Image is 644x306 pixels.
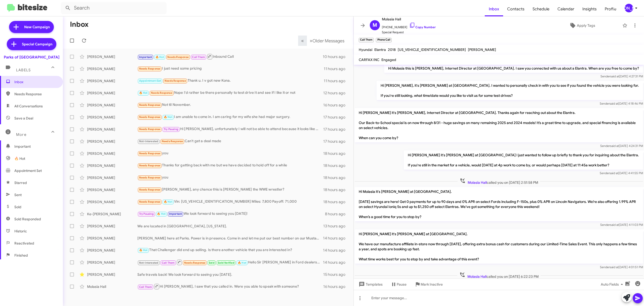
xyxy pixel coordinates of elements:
[139,152,160,155] span: Needs Response
[87,151,137,156] div: [PERSON_NAME]
[544,21,620,30] button: Apply Tags
[601,2,620,16] a: Profile
[139,67,160,70] span: Needs Response
[358,280,383,289] span: Templates
[457,272,541,279] span: called you on [DATE] 6:22:23 PM
[323,139,349,144] div: 17 hours ago
[359,57,379,62] span: CARFAX INC
[139,55,152,59] span: Important
[139,176,160,179] span: Needs Response
[87,272,137,277] div: [PERSON_NAME]
[162,261,175,264] span: Call Them
[137,283,323,290] div: Hi [PERSON_NAME], I saw that you called in. Were you able to speak with someone?
[324,66,349,71] div: 11 hours ago
[355,229,643,264] p: Hi [PERSON_NAME] it's [PERSON_NAME] at [GEOGRAPHIC_DATA]. We have our manufacture affiliate in-st...
[87,187,137,192] div: [PERSON_NAME]
[14,156,25,161] span: 🔥 Hot
[325,211,349,217] div: 8 hours ago
[485,2,503,16] a: Inbox
[355,108,643,142] p: Hi [PERSON_NAME] it's [PERSON_NAME], Internet Director at [GEOGRAPHIC_DATA]. Thanks again for rea...
[137,224,323,229] div: We are located in [GEOGRAPHIC_DATA], [US_STATE].
[137,126,323,132] div: Hi [PERSON_NAME], unfortunately I will not be able to attend because it looks like will out of to...
[578,2,601,16] a: Insights
[137,66,324,72] div: I just need some pricing
[310,38,312,44] span: »
[162,140,183,143] span: Needs Response
[323,103,349,108] div: 16 hours ago
[137,247,323,253] div: That Challenger did end up selling. Is there another vehicle that you are interested in?
[155,55,164,59] span: 🔥 Hot
[312,38,344,44] span: Older Messages
[577,21,595,30] span: Apply Tags
[137,102,323,108] div: Not til November.
[139,103,160,107] span: Needs Response
[16,132,26,137] span: More
[323,54,349,59] div: 10 hours ago
[137,259,323,265] div: Hello Sir [PERSON_NAME] in Ford dealership right now can I get a chance to talk to you about the ...
[458,178,540,185] span: called you on [DATE] 2:51:58 PM
[87,127,137,132] div: [PERSON_NAME]
[14,204,21,209] span: Sold
[388,47,396,52] span: 2018
[139,249,148,252] span: 🔥 Hot
[381,57,396,62] span: Engaged
[323,151,349,156] div: 18 hours ago
[610,74,619,78] span: said at
[529,2,553,16] a: Schedule
[139,164,160,167] span: Needs Response
[468,180,487,185] span: Molasia Hall
[137,150,323,156] div: you
[610,223,619,227] span: said at
[610,144,619,148] span: said at
[376,38,391,42] small: Phone Call
[600,144,643,148] span: Sender [DATE] 4:24:31 PM
[597,280,629,289] button: Auto Fields
[4,55,59,60] div: Parks of [GEOGRAPHIC_DATA]
[373,21,377,29] span: M
[384,64,643,73] p: Hi Molasia this is [PERSON_NAME], Internet Director at [GEOGRAPHIC_DATA]. I saw you connected wit...
[467,274,487,279] span: Molasia Hall
[137,114,323,120] div: I am unable to come in. I am caring for my wife she had major surgery.
[157,212,166,216] span: 🔥 Hot
[137,199,323,205] div: Vin: [US_VEHICLE_IDENTIFICATION_NUMBER] Miles: 7,800 Payoff: 71,000
[610,265,619,269] span: said at
[14,116,33,121] span: Save a Deal
[87,78,137,83] div: [PERSON_NAME]
[323,236,349,241] div: 14 hours ago
[137,187,323,193] div: [PERSON_NAME], any chance this is [PERSON_NAME] the WWE wrestler?
[625,4,633,12] div: [PERSON_NAME]
[139,188,160,191] span: Needs Response
[382,22,436,30] span: [PHONE_NUMBER]
[323,187,349,192] div: 18 hours ago
[323,175,349,180] div: 18 hours ago
[600,74,643,78] span: Sender [DATE] 4:27:31 PM
[139,212,154,216] span: Try Pausing
[164,115,172,119] span: 🔥 Hot
[14,91,57,97] span: Needs Response
[382,16,436,22] span: Molasia Hall
[87,284,137,289] div: Molasia Hall
[323,115,349,120] div: 17 hours ago
[7,38,56,50] a: Special Campaign
[137,90,323,96] div: Nope I'd rather be there personally to test drive it and see if I like it or not
[14,253,28,258] span: Finished
[553,2,578,16] a: Calendar
[359,47,372,52] span: Hyundai
[137,175,323,180] div: you
[165,79,186,82] span: Needs Response
[14,168,42,173] span: Appointment Set
[14,217,41,222] span: Sold Responded
[404,150,643,170] p: Hi [PERSON_NAME] it's [PERSON_NAME] at [GEOGRAPHIC_DATA] I just wanted to follow up briefly to th...
[324,78,349,83] div: 11 hours ago
[87,260,137,265] div: [PERSON_NAME]
[503,2,529,16] span: Contacts
[600,171,643,175] span: Sender [DATE] 4:41:55 PM
[600,223,643,227] span: Sender [DATE] 4:11:03 PM
[14,192,22,197] span: Sent
[398,47,466,52] span: [US_VEHICLE_IDENTIFICATION_NUMBER]
[137,138,323,144] div: Can't get a deal made
[238,261,246,264] span: 🔥 Hot
[397,280,407,289] span: Pause
[610,102,618,105] span: said at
